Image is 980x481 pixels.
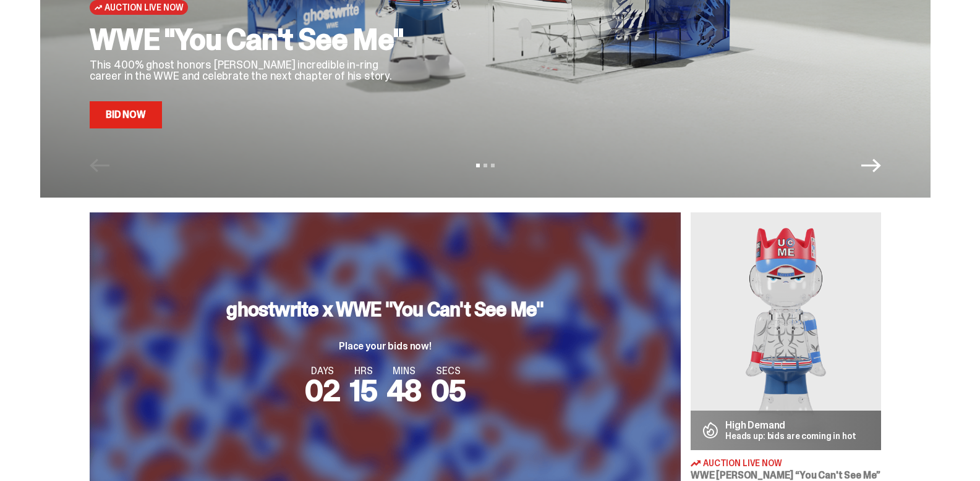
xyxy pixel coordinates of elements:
[491,164,495,167] button: View slide 3
[305,366,340,376] span: DAYS
[90,59,411,82] p: This 400% ghost honors [PERSON_NAME] incredible in-ring career in the WWE and celebrate the next ...
[431,366,466,376] span: SECS
[387,371,422,410] span: 48
[431,371,466,410] span: 05
[226,299,543,319] h3: ghostwrite x WWE "You Can't See Me"
[387,366,422,376] span: MINS
[350,366,377,376] span: HRS
[104,2,183,12] span: Auction Live Now
[725,420,856,430] p: High Demand
[305,371,340,410] span: 02
[476,164,480,167] button: View slide 1
[691,212,881,450] img: You Can't See Me
[350,371,377,410] span: 15
[691,471,881,480] h3: WWE [PERSON_NAME] “You Can't See Me”
[703,459,782,467] span: Auction Live Now
[90,101,162,128] a: Bid Now
[90,25,411,54] h2: WWE "You Can't See Me"
[725,432,856,440] p: Heads up: bids are coming in hot
[861,156,881,175] button: Next
[226,341,543,351] p: Place your bids now!
[484,164,487,167] button: View slide 2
